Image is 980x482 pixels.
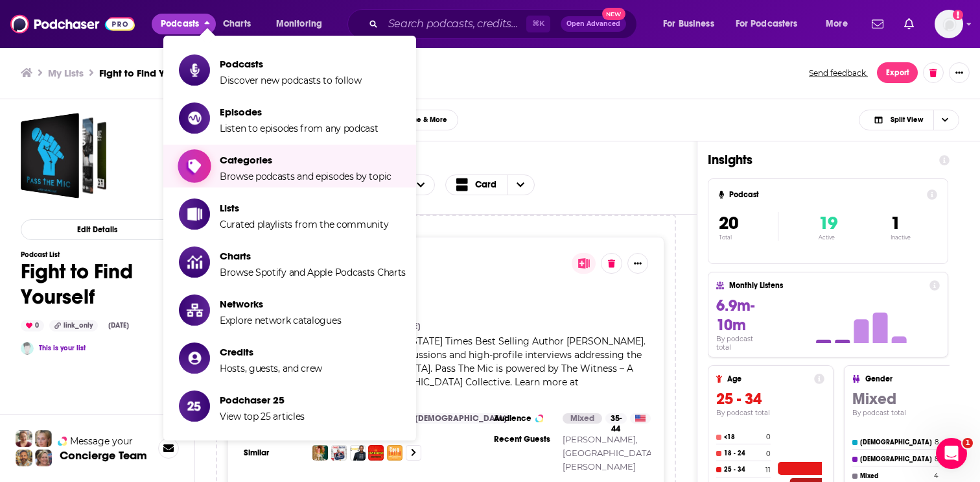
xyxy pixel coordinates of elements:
[766,450,771,458] h4: 0
[445,175,563,195] h2: Choose View
[220,154,391,166] span: Categories
[936,438,967,469] iframe: Intercom live chat
[220,123,379,134] span: Listen to episodes from any podcast
[223,15,251,33] span: Charts
[244,448,302,458] h3: Similar
[949,62,970,83] button: Show More Button
[602,8,625,20] span: New
[716,335,769,352] h4: By podcast total
[860,455,932,463] h4: [DEMOGRAPHIC_DATA]
[220,394,305,406] span: Podchaser 25
[60,449,147,462] h3: Concierge Team
[860,439,932,446] h4: [DEMOGRAPHIC_DATA]
[605,413,627,424] div: 35-44
[312,445,328,461] img: Truth's Table
[220,363,322,374] span: Hosts, guests, and crew
[35,430,52,447] img: Jules Profile
[152,14,216,34] button: close menu
[16,430,32,447] img: Sydney Profile
[805,67,872,78] button: Send feedback.
[899,13,919,35] a: Show notifications dropdown
[220,202,388,214] span: Lists
[865,374,977,383] h4: Gender
[719,234,778,241] p: Total
[410,413,512,424] a: [DEMOGRAPHIC_DATA]
[267,14,339,34] button: open menu
[48,67,84,79] a: My Lists
[826,15,848,33] span: More
[819,234,837,241] p: Active
[627,253,648,274] button: Show More Button
[21,219,174,240] button: Edit Details
[563,448,657,458] a: [GEOGRAPHIC_DATA],
[935,10,963,38] img: User Profile
[935,455,939,463] h4: 8
[21,259,174,309] h1: Fight to Find Yourself
[220,346,322,358] span: Credits
[724,450,764,457] h4: 18 - 24
[934,472,939,480] h4: 4
[962,438,973,448] span: 1
[765,466,771,474] h4: 11
[99,67,196,79] h3: Fight to Find Yourself
[39,344,86,352] a: This is your list
[70,435,133,448] span: Message your
[220,171,391,182] span: Browse podcasts and episodes by topic
[663,15,714,33] span: For Business
[935,10,963,38] span: Logged in as EllaRoseMurphy
[819,212,837,234] span: 19
[103,320,134,331] div: [DATE]
[935,10,963,38] button: Show profile menu
[368,445,384,461] img: The Disrupters: Faith Changing Culture
[891,212,900,234] span: 1
[891,234,911,241] p: Inactive
[935,438,939,446] h4: 8
[220,75,362,86] span: Discover new podcasts to follow
[35,450,52,466] img: Barbara Profile
[867,13,889,35] a: Show notifications dropdown
[220,58,362,70] span: Podcasts
[859,110,959,130] button: Choose View
[350,445,366,461] img: Footnotes with Dr. Jemar Tisby
[716,409,824,417] h4: By podcast total
[49,320,98,331] div: link_only
[220,250,406,262] span: Charts
[724,433,764,441] h4: <18
[475,180,496,189] span: Card
[724,466,763,474] h4: 25 - 34
[877,62,918,83] button: Export
[891,116,923,123] span: Split View
[729,281,924,290] h4: Monthly Listens
[220,106,379,118] span: Episodes
[383,14,526,34] input: Search podcasts, credits, & more...
[719,212,738,234] span: 20
[161,15,199,33] span: Podcasts
[21,250,174,259] h3: Podcast List
[953,10,963,20] svg: Email not verified
[21,113,106,199] a: Fight to Find Yourself
[331,445,347,461] a: The Church Politics Podcast
[220,315,341,326] span: Explore network catalogues
[716,296,754,335] span: 6.9m-10m
[727,14,817,34] button: open menu
[21,342,34,355] img: Ella Rose Murphy
[563,461,636,472] a: [PERSON_NAME]
[21,320,44,331] div: 0
[387,445,402,461] img: Good Faith
[16,450,32,466] img: Jon Profile
[220,267,406,278] span: Browse Spotify and Apple Podcasts Charts
[708,152,929,168] h1: Insights
[10,12,135,36] img: Podchaser - Follow, Share and Rate Podcasts
[566,21,620,27] span: Open Advanced
[220,411,305,422] span: View top 25 articles
[563,434,638,444] a: [PERSON_NAME],
[276,15,322,33] span: Monitoring
[220,298,341,310] span: Networks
